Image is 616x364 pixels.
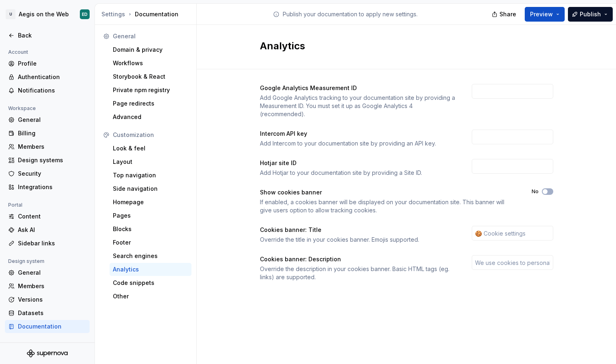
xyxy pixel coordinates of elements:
div: Back [18,31,86,40]
div: If enabled, a cookies banner will be displayed on your documentation site. This banner will give ... [260,198,517,214]
div: Datasets [18,309,86,317]
button: UAegis on the WebED [2,5,93,23]
div: Storybook & React [113,73,188,81]
a: Page redirects [110,97,191,110]
div: Search engines [113,252,188,260]
div: Documentation [18,322,86,331]
button: Publish [568,7,613,22]
a: Members [5,140,90,153]
div: Design system [5,256,48,266]
div: Google Analytics Measurement ID [260,84,357,92]
div: Private npm registry [113,86,188,94]
div: Portal [5,200,26,210]
div: Notifications [18,86,86,95]
button: Preview [525,7,565,22]
a: Members [5,280,90,293]
a: Domain & privacy [110,43,191,56]
div: ED [82,11,88,18]
a: Private npm registry [110,84,191,97]
div: Homepage [113,198,188,206]
div: General [18,269,86,277]
a: General [5,113,90,126]
div: Hotjar site ID [260,159,297,167]
div: Code snippets [113,279,188,287]
a: Homepage [110,196,191,209]
div: Add Google Analytics tracking to your documentation site by providing a Measurement ID. You must ... [260,94,457,118]
a: Notifications [5,84,90,97]
div: Top navigation [113,171,188,179]
div: Override the title in your cookies banner. Emojis supported. [260,236,457,244]
svg: Supernova Logo [27,349,68,357]
a: Sidebar links [5,237,90,250]
div: Aegis on the Web [19,10,69,18]
p: Publish your documentation to apply new settings. [283,10,418,18]
div: Look & feel [113,144,188,152]
div: Workspace [5,104,39,113]
a: Design systems [5,154,90,167]
div: Cookies banner: Title [260,226,321,234]
div: Versions [18,296,86,304]
div: Show cookies banner [260,188,322,196]
input: 🍪 Cookie settings [472,226,553,240]
a: Integrations [5,181,90,194]
a: Datasets [5,307,90,320]
h2: Analytics [260,40,543,53]
div: Override the description in your cookies banner. Basic HTML tags (eg. links) are supported. [260,265,457,281]
a: Workflows [110,57,191,70]
a: Analytics [110,263,191,276]
div: Cookies banner: Description [260,255,341,263]
div: Side navigation [113,185,188,193]
a: Other [110,290,191,303]
div: Members [18,282,86,290]
div: Workflows [113,59,188,67]
div: Account [5,47,31,57]
a: Security [5,167,90,180]
div: U [6,9,15,19]
a: Top navigation [110,169,191,182]
a: Search engines [110,249,191,263]
a: Pages [110,209,191,222]
div: General [113,32,188,40]
div: Profile [18,60,86,68]
a: Code snippets [110,276,191,289]
a: Ask AI [5,223,90,236]
div: Advanced [113,113,188,121]
div: Billing [18,129,86,137]
a: Authentication [5,71,90,84]
div: Content [18,212,86,221]
div: Footer [113,238,188,247]
div: Layout [113,158,188,166]
div: Pages [113,212,188,220]
div: Ask AI [18,226,86,234]
div: Members [18,143,86,151]
div: Page redirects [113,99,188,108]
a: Layout [110,155,191,168]
div: Add Hotjar to your documentation site by providing a Site ID. [260,169,457,177]
button: Settings [101,10,125,18]
a: Back [5,29,90,42]
div: General [18,116,86,124]
a: Advanced [110,110,191,124]
a: Versions [5,293,90,306]
a: Blocks [110,223,191,236]
button: Share [488,7,521,22]
div: Customization [113,131,188,139]
div: Domain & privacy [113,46,188,54]
span: Preview [530,10,553,18]
div: Add Intercom to your documentation site by providing an API key. [260,139,457,148]
div: Intercom API key [260,130,307,138]
a: Billing [5,127,90,140]
div: Sidebar links [18,239,86,247]
a: Documentation [5,320,90,333]
a: Profile [5,57,90,70]
div: Design systems [18,156,86,164]
div: Security [18,170,86,178]
label: No [532,188,539,195]
a: Look & feel [110,142,191,155]
span: Share [499,10,516,18]
div: Analytics [113,265,188,274]
div: Integrations [18,183,86,191]
a: Side navigation [110,182,191,195]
